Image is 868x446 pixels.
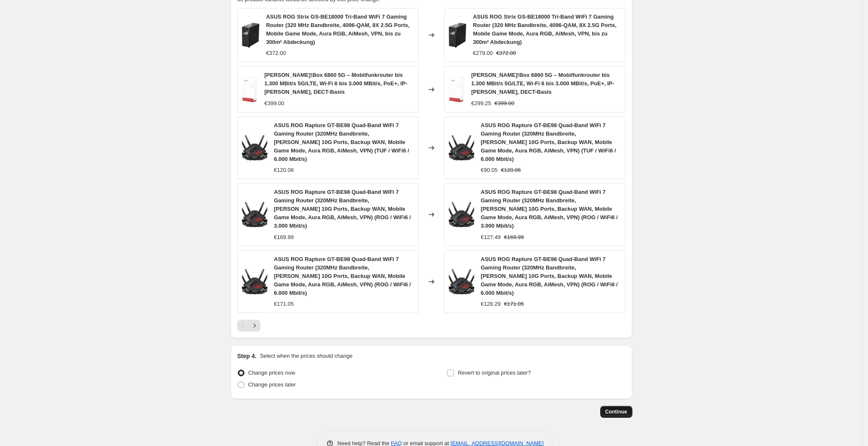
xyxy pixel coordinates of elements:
[501,166,521,174] strike: €120.06
[274,189,411,229] span: ASUS ROG Rapture GT-BE98 Quad-Band WiFi 7 Gaming Router (320MHz Bandbreite, [PERSON_NAME] 10G Por...
[242,202,267,227] img: 71IZROD_3-L._AC_SL1500_80x.jpg
[449,77,465,102] img: 51D89irq1bL._AC_SL1500_80x.jpg
[481,233,501,242] div: €127.49
[449,202,474,227] img: 71IZROD_3-L._AC_SL1500_80x.jpg
[242,77,258,102] img: 51D89irq1bL._AC_SL1500_80x.jpg
[274,122,409,162] span: ASUS ROG Rapture GT-BE98 Quad-Band WiFi 7 Gaming Router (320MHz Bandbreite, [PERSON_NAME] 10G Por...
[481,122,616,162] span: ASUS ROG Rapture GT-BE98 Quad-Band WiFi 7 Gaming Router (320MHz Bandbreite, [PERSON_NAME] 10G Por...
[260,352,352,360] p: Select when the prices should change
[481,189,618,229] span: ASUS ROG Rapture GT-BE98 Quad-Band WiFi 7 Gaming Router (320MHz Bandbreite, [PERSON_NAME] 10G Por...
[504,300,524,308] strike: €171.05
[274,256,411,296] span: ASUS ROG Rapture GT-BE98 Quad-Band WiFi 7 Gaming Router (320MHz Bandbreite, [PERSON_NAME] 10G Por...
[496,49,516,57] strike: €372.00
[242,269,267,294] img: 71IZROD_3-L._AC_SL1500_80x.jpg
[242,135,267,160] img: 71IZROD_3-L._AC_SL1500_80x.jpg
[264,99,284,108] div: €399.00
[248,370,295,376] span: Change prices now
[237,352,257,360] h2: Step 4.
[237,320,261,332] nav: Pagination
[274,166,294,174] div: €120.06
[274,300,294,308] div: €171.05
[248,381,296,388] span: Change prices later
[605,408,627,415] span: Continue
[242,22,259,48] img: 61c5Sfkh6RL._AC_SL1500_80x.jpg
[471,72,614,95] span: [PERSON_NAME]!Box 6860 5G – Mobilfunkrouter bis 1.300 MBit/s 5G/LTE, Wi-Fi 6 bis 3.000 MBit/s, Po...
[266,14,410,45] span: ASUS ROG Strix GS-BE18000 Tri-Band WiFi 7 Gaming Router (320 MHz Bandbreite, 4096-QAM, 8X 2.5G Po...
[473,14,617,45] span: ASUS ROG Strix GS-BE18000 Tri-Band WiFi 7 Gaming Router (320 MHz Bandbreite, 4096-QAM, 8X 2.5G Po...
[481,166,498,174] div: €90.05
[471,99,491,108] div: €299.25
[481,300,501,308] div: €128.29
[504,233,524,242] strike: €169.99
[481,256,618,296] span: ASUS ROG Rapture GT-BE98 Quad-Band WiFi 7 Gaming Router (320MHz Bandbreite, [PERSON_NAME] 10G Por...
[274,233,294,242] div: €169.99
[449,269,474,294] img: 71IZROD_3-L._AC_SL1500_80x.jpg
[600,406,632,418] button: Continue
[458,370,531,376] span: Revert to original prices later?
[449,135,474,160] img: 71IZROD_3-L._AC_SL1500_80x.jpg
[264,72,407,95] span: [PERSON_NAME]!Box 6860 5G – Mobilfunkrouter bis 1.300 MBit/s 5G/LTE, Wi-Fi 6 bis 3.000 MBit/s, Po...
[449,22,466,48] img: 61c5Sfkh6RL._AC_SL1500_80x.jpg
[266,49,286,57] div: €372.00
[494,99,514,108] strike: €399.00
[249,320,261,332] button: Next
[473,49,493,57] div: €279.00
